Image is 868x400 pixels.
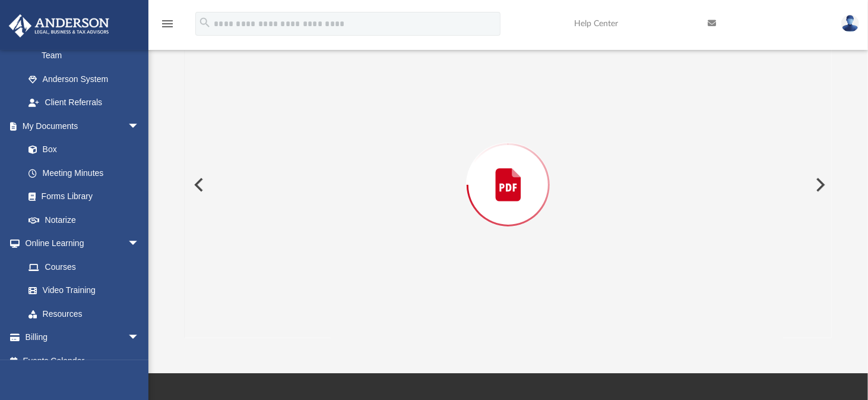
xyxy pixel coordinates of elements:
a: menu [160,23,175,31]
button: Previous File [185,168,211,201]
i: search [198,16,211,29]
a: Online Learningarrow_drop_down [8,232,151,256]
a: Billingarrow_drop_down [8,326,157,349]
a: Forms Library [17,185,145,209]
a: Notarize [17,208,151,232]
a: Courses [17,255,151,279]
i: menu [160,17,175,31]
a: Resources [17,302,151,326]
a: Video Training [17,279,145,303]
span: arrow_drop_down [128,326,151,350]
img: Anderson Advisors Platinum Portal [5,14,113,37]
span: arrow_drop_down [128,114,151,138]
a: My Documentsarrow_drop_down [8,114,151,138]
a: Anderson System [17,67,151,91]
img: User Pic [841,15,859,32]
span: arrow_drop_down [128,232,151,256]
a: Events Calendar [8,349,157,373]
a: Client Referrals [17,91,151,115]
a: Box [17,138,145,162]
a: Meeting Minutes [17,161,151,185]
button: Next File [806,168,832,201]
